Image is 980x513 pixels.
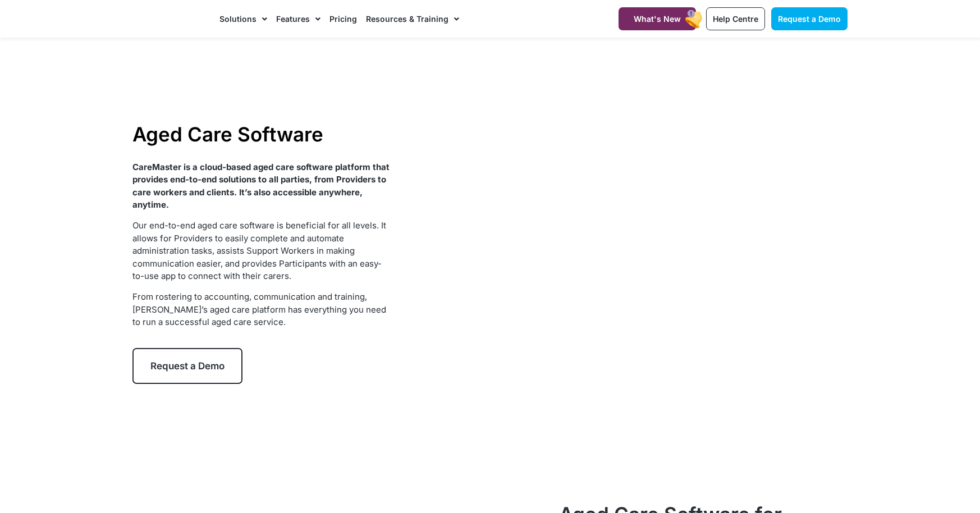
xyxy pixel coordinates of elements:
[706,7,765,30] a: Help Centre
[634,14,681,24] span: What's New
[619,7,696,30] a: What's New
[132,11,208,28] img: CareMaster Logo
[132,220,386,281] span: Our end-to-end aged care software is beneficial for all levels. It allows for Providers to easily...
[771,7,848,30] a: Request a Demo
[713,14,758,24] span: Help Centre
[132,291,386,327] span: From rostering to accounting, communication and training, [PERSON_NAME]’s aged care platform has ...
[132,348,242,384] a: Request a Demo
[778,14,841,24] span: Request a Demo
[150,360,225,372] span: Request a Demo
[132,162,390,210] strong: CareMaster is a cloud-based aged care software platform that provides end-to-end solutions to all...
[132,122,390,146] h1: Aged Care Software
